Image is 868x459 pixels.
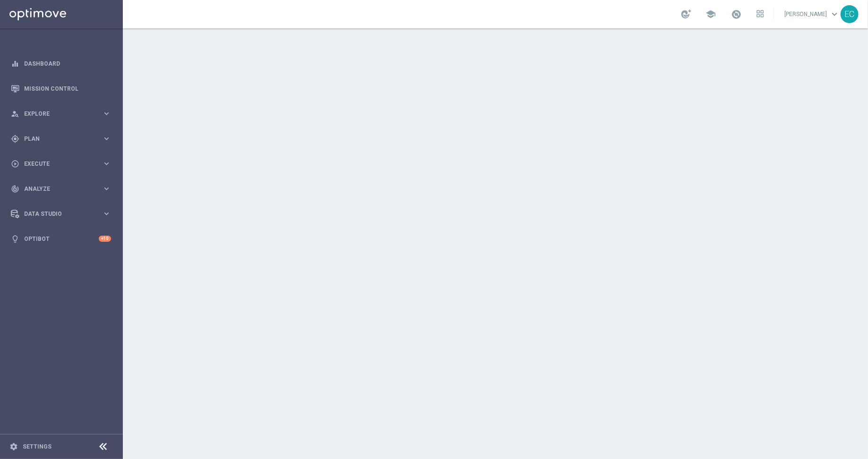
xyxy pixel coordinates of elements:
[11,185,19,193] i: track_changes
[10,85,112,93] button: Mission Control
[102,109,111,118] i: keyboard_arrow_right
[11,185,102,193] div: Analyze
[705,9,716,19] span: school
[23,444,52,450] a: Settings
[11,235,19,243] i: lightbulb
[829,9,840,19] span: keyboard_arrow_down
[11,110,102,118] div: Explore
[11,135,102,143] div: Plan
[11,76,111,101] div: Mission Control
[11,51,111,76] div: Dashboard
[11,226,111,251] div: Optibot
[10,210,112,218] button: Data Studio keyboard_arrow_right
[102,159,111,168] i: keyboard_arrow_right
[11,160,19,168] i: play_circle_outline
[11,110,19,118] i: person_search
[102,209,111,218] i: keyboard_arrow_right
[24,161,102,167] span: Execute
[24,51,111,76] a: Dashboard
[11,59,19,68] i: equalizer
[24,136,102,142] span: Plan
[10,110,112,118] button: person_search Explore keyboard_arrow_right
[9,442,18,451] i: settings
[10,235,112,243] button: lightbulb Optibot +10
[10,185,112,193] button: track_changes Analyze keyboard_arrow_right
[11,210,102,218] div: Data Studio
[783,7,841,21] a: [PERSON_NAME]keyboard_arrow_down
[24,111,102,117] span: Explore
[10,60,112,68] button: equalizer Dashboard
[99,236,111,242] div: +10
[24,186,102,192] span: Analyze
[24,226,99,251] a: Optibot
[10,135,112,143] button: gps_fixed Plan keyboard_arrow_right
[24,211,102,217] span: Data Studio
[11,135,19,143] i: gps_fixed
[102,134,111,143] i: keyboard_arrow_right
[10,160,112,168] button: play_circle_outline Execute keyboard_arrow_right
[11,160,102,168] div: Execute
[841,5,859,23] div: EC
[102,184,111,193] i: keyboard_arrow_right
[24,76,111,101] a: Mission Control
